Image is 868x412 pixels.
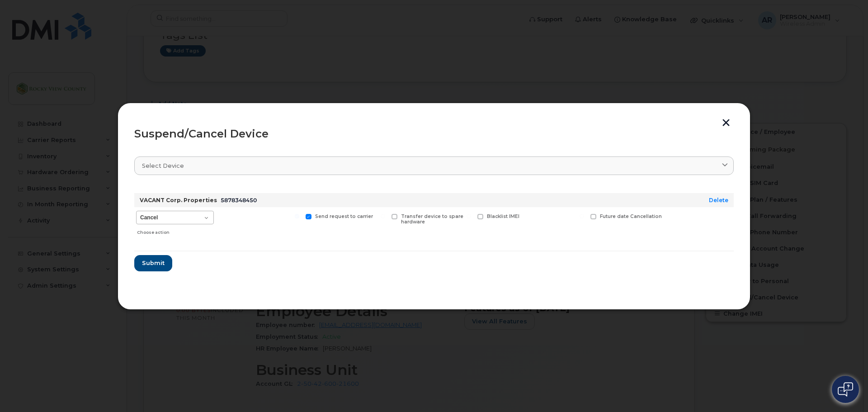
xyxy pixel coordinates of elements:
span: 5878348450 [221,197,257,204]
a: Delete [709,197,728,204]
div: Suspend/Cancel Device [134,128,734,139]
input: Future date Cancellation [580,214,584,218]
span: Submit [142,259,165,267]
span: Blacklist IMEI [487,213,519,219]
img: Open chat [838,382,853,397]
strong: VACANT Corp. Properties [140,197,217,204]
div: Choose action [137,225,214,236]
span: Transfer device to spare hardware [401,213,463,225]
span: Future date Cancellation [600,213,662,219]
span: Select device [142,161,184,170]
input: Blacklist IMEI [467,214,471,218]
input: Send request to carrier [295,214,299,218]
input: Transfer device to spare hardware [381,214,385,218]
span: Send request to carrier [315,213,373,219]
button: Submit [134,255,172,271]
a: Select device [134,156,734,175]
